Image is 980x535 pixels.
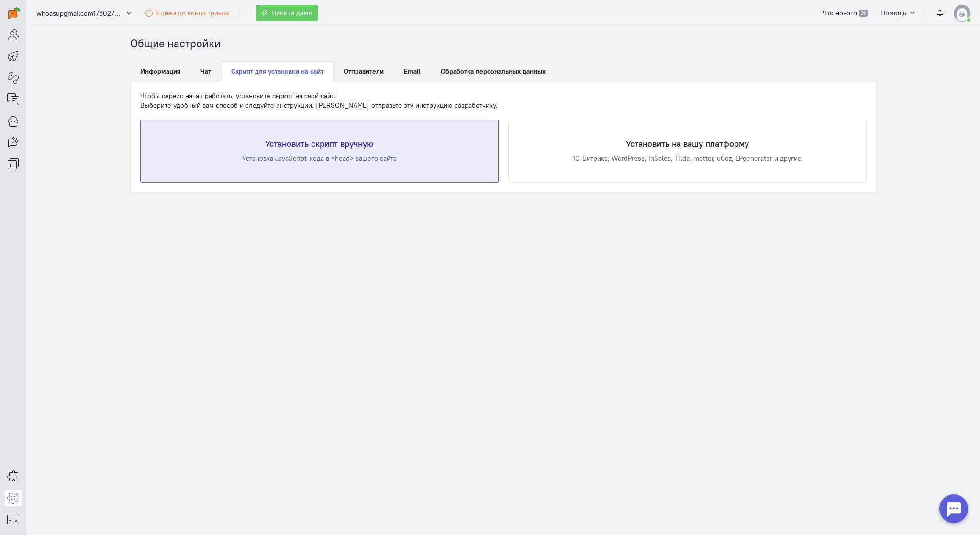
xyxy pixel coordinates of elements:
a: Email [394,61,431,81]
img: default-v4.png [954,5,970,22]
span: [PERSON_NAME] отправьте эту инструкцию разработчику. [316,101,498,109]
button: Помощь [875,5,922,21]
div: 1С-Битрикс, WordPress, InSales, Tilda, mottor, uCoz, LPgenerator и другие [528,153,847,163]
button: whoasupgmailcom1760277900 [31,4,138,22]
span: Пройти демо [271,9,312,17]
a: Что нового 39 [817,5,872,21]
nav: breadcrumb [130,36,877,52]
span: Чтобы сервис начал работать, установите скрипт на свой сайт. Выберите удобный вам способ и следуй... [140,91,335,109]
span: 6 дней до конца триала [155,9,229,17]
button: Пройти демо [256,5,318,21]
h4: Установить скрипт вручную [160,139,479,149]
img: carrot-quest.svg [8,7,20,19]
div: Установка JavaScript-кода в <head> вашего сайта [160,153,479,163]
span: Email [404,67,421,76]
h4: Установить на вашу платформу [528,139,847,149]
span: 39 [859,10,867,17]
a: Чат [190,61,221,81]
span: Что нового [823,9,857,17]
span: Помощь [880,9,906,17]
span: whoasupgmailcom1760277900 [36,9,122,18]
a: Скрипт для установки на сайт [221,61,334,81]
a: Информация [130,61,190,81]
a: Обработка персональных данных [431,61,556,81]
a: Отправители [334,61,394,81]
li: Общие настройки [130,36,221,52]
span: Отправители [344,67,384,76]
